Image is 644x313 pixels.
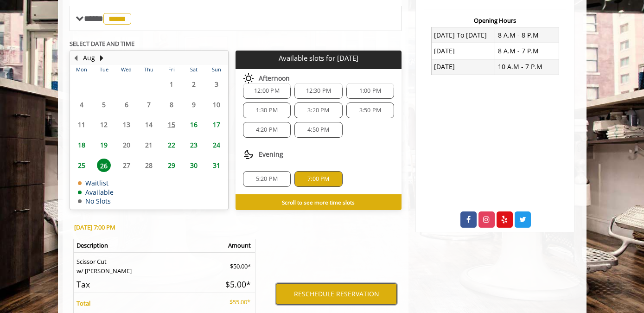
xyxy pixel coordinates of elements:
[307,175,329,183] span: 7:00 PM
[359,107,381,114] span: 3:50 PM
[306,87,332,95] span: 12:30 PM
[187,118,201,131] span: 16
[219,280,250,289] h5: $5.00*
[256,175,278,183] span: 5:20 PM
[75,138,89,152] span: 18
[70,155,93,175] td: Select day25
[183,65,205,74] th: Sat
[239,54,398,62] p: Available slots for [DATE]
[431,43,495,59] td: [DATE]
[97,138,111,152] span: 19
[210,159,223,172] span: 31
[83,53,95,63] button: Aug
[187,159,201,172] span: 30
[205,135,228,155] td: Select day24
[256,126,278,134] span: 4:20 PM
[228,241,251,249] b: Amount
[160,135,182,155] td: Select day22
[74,223,115,231] b: [DATE] 7:00 PM
[183,135,205,155] td: Select day23
[256,107,278,114] span: 1:30 PM
[93,135,115,155] td: Select day19
[307,107,329,114] span: 3:20 PM
[70,39,134,48] b: SELECT DATE AND TIME
[346,102,394,118] div: 3:50 PM
[243,73,254,84] img: afternoon slots
[259,151,283,158] span: Evening
[78,189,114,196] td: Available
[77,241,108,249] b: Description
[431,59,495,75] td: [DATE]
[165,159,179,172] span: 29
[254,87,280,95] span: 12:00 PM
[70,135,93,155] td: Select day18
[359,87,381,95] span: 1:00 PM
[210,138,223,152] span: 24
[205,155,228,175] td: Select day31
[243,83,291,99] div: 12:00 PM
[78,198,114,204] td: No Slots
[160,155,182,175] td: Select day29
[495,43,559,59] td: 8 A.M - 7 P.M
[495,27,559,43] td: 8 A.M - 8 P.M
[183,115,205,135] td: Select day16
[73,252,216,276] td: Scissor Cut w/ [PERSON_NAME]
[219,297,250,307] p: $55.00*
[70,65,93,74] th: Mon
[294,102,342,118] div: 3:20 PM
[307,126,329,134] span: 4:50 PM
[216,252,255,276] td: $50.00*
[282,198,355,206] b: Scroll to see more time slots
[93,65,115,74] th: Tue
[160,65,182,74] th: Fri
[98,53,106,63] button: Next Month
[205,65,228,74] th: Sun
[276,283,397,305] button: RESCHEDULE RESERVATION
[78,179,114,186] td: Waitlist
[138,65,160,74] th: Thu
[97,159,111,172] span: 26
[243,122,291,138] div: 4:20 PM
[294,83,342,99] div: 12:30 PM
[187,138,201,152] span: 23
[72,53,80,63] button: Previous Month
[259,75,290,82] span: Afternoon
[346,83,394,99] div: 1:00 PM
[115,65,137,74] th: Wed
[165,138,179,152] span: 22
[243,102,291,118] div: 1:30 PM
[75,159,89,172] span: 25
[93,155,115,175] td: Select day26
[495,59,559,75] td: 10 A.M - 7 P.M
[294,122,342,138] div: 4:50 PM
[183,155,205,175] td: Select day30
[243,171,291,187] div: 5:20 PM
[424,17,566,24] h3: Opening Hours
[205,115,228,135] td: Select day17
[77,280,212,289] h5: Tax
[294,171,342,187] div: 7:00 PM
[431,27,495,43] td: [DATE] To [DATE]
[77,299,90,307] b: Total
[210,118,223,131] span: 17
[243,149,254,160] img: evening slots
